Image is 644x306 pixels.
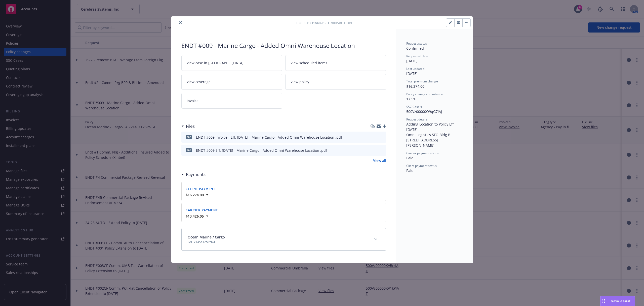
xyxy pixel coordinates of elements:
[188,234,225,240] span: Ocean Marine / Cargo
[406,67,424,71] span: Last updated
[406,156,414,160] span: Paid
[406,105,422,109] span: SSC Case #
[406,79,438,83] span: Total premium change
[611,299,631,303] span: Nova Assist
[406,84,424,89] span: $16,274.00
[406,71,418,76] span: [DATE]
[181,171,206,178] div: Payments
[406,92,443,96] span: Policy change commission
[406,164,437,168] span: Client payment status
[186,193,204,197] strong: $16,274.00
[186,171,206,178] h3: Payments
[186,187,215,191] span: Client payment
[406,54,428,58] span: Requested date
[291,79,309,84] span: View policy
[181,123,195,130] div: Files
[406,122,456,148] span: Adding Location to Policy Eff. [DATE]: Omni Logistics SFO Bldg B [STREET_ADDRESS][PERSON_NAME]
[406,58,418,63] span: [DATE]
[188,240,225,244] span: FAL-V14SXT25PNGF
[181,55,282,71] a: View case in [GEOGRAPHIC_DATA]
[406,151,439,155] span: Carrier payment status
[296,20,352,25] span: Policy change - Transaction
[406,41,427,46] span: Request status
[181,41,386,50] div: ENDT #009 - Marine Cargo - Added Omni Warehouse Location
[406,109,442,114] span: 500Vz00000O9qG7IAJ
[186,135,192,139] span: pdf
[186,214,204,219] strong: $13,426.05
[187,98,198,103] span: Invoice
[406,168,414,173] span: Paid
[372,148,376,153] button: download file
[406,117,428,121] span: Request details
[181,93,282,109] a: Invoice
[196,135,342,140] div: ENDT #009 Invoice - Eff. [DATE] - Marine Cargo - Added Omni Warehouse Location .pdf
[291,60,327,66] span: View scheduled items
[285,74,386,90] a: View policy
[181,74,282,90] a: View coverage
[373,158,386,163] a: View all
[186,123,195,130] h3: Files
[285,55,386,71] a: View scheduled items
[186,208,218,212] span: Carrier payment
[600,296,635,306] button: Nova Assist
[380,135,384,140] button: preview file
[196,148,327,153] div: ENDT #009 Eff. [DATE] - Marine Cargo - Added Omni Warehouse Location .pdf
[406,97,416,101] span: 17.5%
[372,235,380,243] button: expand content
[186,148,192,152] span: pdf
[600,296,607,306] div: Drag to move
[187,79,211,84] span: View coverage
[372,135,376,140] button: download file
[187,60,244,66] span: View case in [GEOGRAPHIC_DATA]
[177,20,183,26] button: close
[380,148,384,153] button: preview file
[182,228,386,250] div: Ocean Marine / CargoFAL-V14SXT25PNGFexpand content
[406,46,424,51] span: Confirmed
